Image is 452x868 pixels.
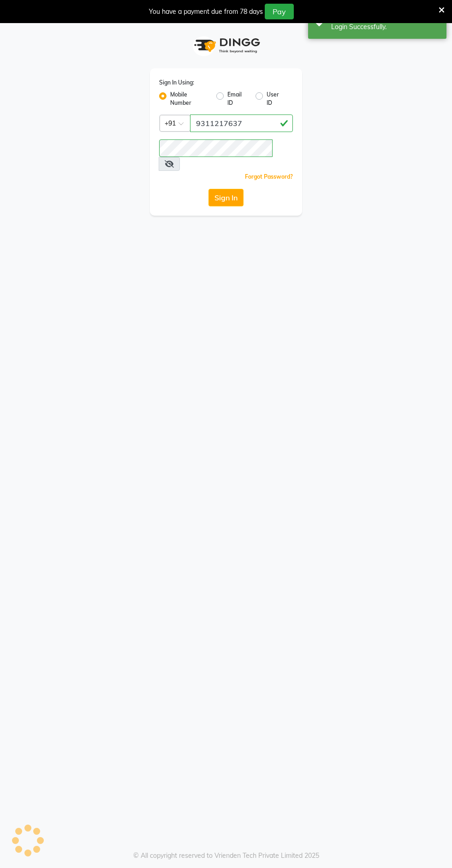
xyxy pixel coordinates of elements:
[208,189,244,206] button: Sign In
[189,32,263,59] img: logo1.svg
[159,139,273,157] input: Username
[227,90,248,107] label: Email ID
[190,115,293,132] input: Username
[159,78,194,87] label: Sign In Using:
[331,22,440,32] div: Login Successfully.
[267,90,285,107] label: User ID
[245,173,293,180] a: Forgot Password?
[265,4,294,19] button: Pay
[170,90,209,107] label: Mobile Number
[149,7,263,17] div: You have a payment due from 78 days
